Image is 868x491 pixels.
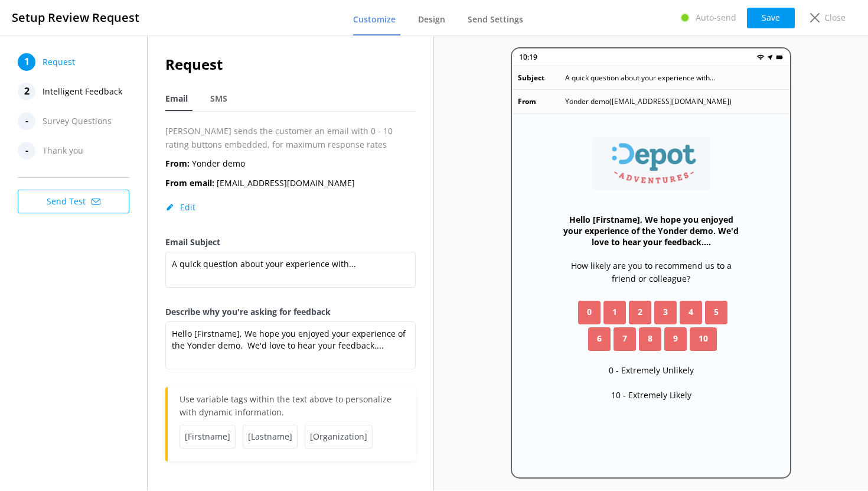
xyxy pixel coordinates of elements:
h3: Hello [Firstname], We hope you enjoyed your experience of the Yonder demo. We'd love to hear your... [559,214,743,248]
h3: Setup Review Request [12,8,139,27]
div: - [18,112,35,130]
img: 71-1757468287.png [592,138,710,190]
span: 4 [688,305,693,318]
span: 9 [673,332,678,345]
span: Customize [353,14,396,25]
p: 10:19 [519,51,537,63]
button: Edit [165,201,195,213]
span: [Lastname] [243,425,298,448]
div: 1 [18,53,35,71]
span: Send Settings [468,14,523,25]
p: From [518,96,565,107]
textarea: Hello [Firstname], We hope you enjoyed your experience of the Yonder demo. We'd love to hear your... [165,321,416,369]
span: 8 [648,332,652,345]
button: Send Test [18,190,129,213]
img: near-me.png [766,54,774,61]
b: From email: [165,177,214,188]
span: Request [43,53,75,71]
p: How likely are you to recommend us to a friend or colleague? [559,259,743,286]
span: [Firstname] [180,425,236,448]
p: Use variable tags within the text above to personalize with dynamic information. [180,393,404,425]
p: Subject [518,72,565,83]
p: Yonder demo [165,157,245,170]
span: 7 [622,332,627,345]
h2: Request [165,53,416,76]
p: 0 - Extremely Unlikely [609,364,694,377]
span: 6 [597,332,602,345]
p: Auto-send [696,11,736,24]
img: battery.png [776,54,783,61]
span: 0 [587,305,592,318]
button: Save [747,8,795,28]
p: [EMAIL_ADDRESS][DOMAIN_NAME] [165,177,355,190]
p: [PERSON_NAME] sends the customer an email with 0 - 10 rating buttons embedded, for maximum respon... [165,125,416,151]
label: Describe why you're asking for feedback [165,305,416,318]
span: SMS [210,93,227,105]
p: A quick question about your experience with... [565,72,715,83]
p: Close [824,11,846,24]
textarea: A quick question about your experience with... [165,252,416,288]
span: Thank you [43,142,83,160]
span: 1 [612,305,617,318]
img: wifi.png [757,54,764,61]
label: Email Subject [165,236,416,249]
b: From: [165,158,190,169]
div: 2 [18,83,35,100]
span: 3 [663,305,668,318]
span: Design [418,14,445,25]
span: Survey Questions [43,112,112,130]
span: Email [165,93,188,105]
span: 5 [714,305,719,318]
span: 2 [638,305,642,318]
div: - [18,142,35,160]
span: 10 [699,332,708,345]
p: Yonder demo ( [EMAIL_ADDRESS][DOMAIN_NAME] ) [565,96,732,107]
span: [Organization] [305,425,373,448]
span: Intelligent Feedback [43,83,122,100]
p: 10 - Extremely Likely [611,389,691,402]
